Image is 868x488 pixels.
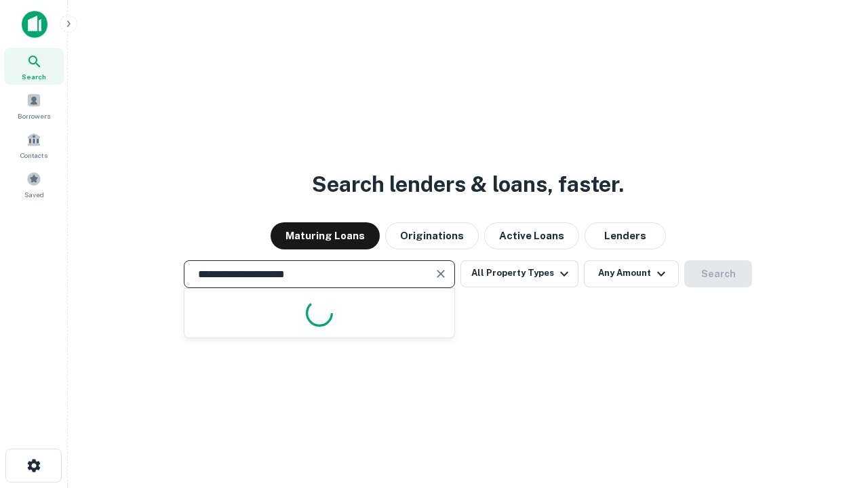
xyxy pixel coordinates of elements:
[431,264,450,283] button: Clear
[584,260,679,287] button: Any Amount
[312,168,624,201] h3: Search lenders & loans, faster.
[484,222,579,249] button: Active Loans
[4,127,64,163] a: Contacts
[271,222,380,249] button: Maturing Loans
[800,380,868,445] iframe: Chat Widget
[4,166,64,203] a: Saved
[24,189,44,200] span: Saved
[4,48,64,85] a: Search
[585,222,666,249] button: Lenders
[20,150,47,161] span: Contacts
[385,222,479,249] button: Originations
[22,11,47,38] img: capitalize-icon.png
[22,71,46,82] span: Search
[4,87,64,124] a: Borrowers
[18,110,50,121] span: Borrowers
[460,260,578,287] button: All Property Types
